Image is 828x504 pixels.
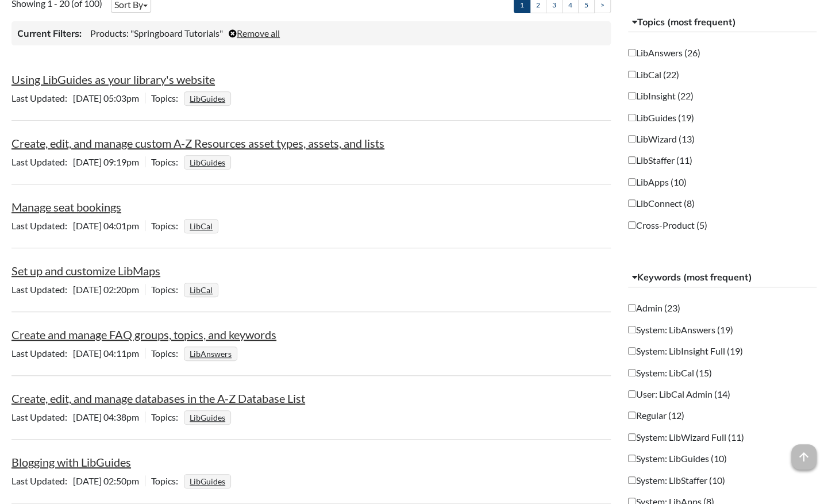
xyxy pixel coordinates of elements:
label: LibStaffer (11) [628,154,692,167]
label: System: LibCal (15) [628,367,711,379]
span: [DATE] 04:01pm [11,220,145,231]
input: System: LibAnswers (19) [628,326,636,333]
label: LibAnswers (26) [628,47,700,59]
input: LibInsight (22) [628,92,636,99]
a: LibCal [188,218,214,234]
a: Create, edit, and manage databases in the A-Z Database List [11,391,305,405]
ul: Topics [184,93,234,103]
ul: Topics [184,348,240,359]
span: Topics [151,93,184,103]
span: Topics [151,475,184,486]
a: arrow_upward [791,445,817,459]
a: LibCal [188,282,214,298]
a: Remove all [229,28,280,39]
label: LibInsight (22) [628,90,693,102]
a: LibGuides [188,90,227,107]
span: Last Updated [11,475,73,486]
a: LibGuides [188,409,227,426]
span: [DATE] 05:03pm [11,93,145,103]
label: LibConnect (8) [628,197,694,210]
label: System: LibAnswers (19) [628,324,733,336]
a: Blogging with LibGuides [11,455,131,469]
a: Manage seat bookings [11,200,121,214]
ul: Topics [184,284,221,295]
span: arrow_upward [791,444,817,470]
label: Admin (23) [628,302,680,314]
label: System: LibStaffer (10) [628,474,725,487]
a: Set up and customize LibMaps [11,264,160,278]
label: Regular (12) [628,409,684,422]
input: LibStaffer (11) [628,156,636,164]
input: User: LibCal Admin (14) [628,390,636,398]
label: LibWizard (13) [628,133,694,145]
input: System: LibWizard Full (11) [628,433,636,441]
a: LibAnswers [188,345,233,362]
span: Last Updated [11,156,73,167]
label: LibApps (10) [628,176,686,188]
span: [DATE] 09:19pm [11,156,145,167]
span: Last Updated [11,348,73,359]
input: System: LibGuides (10) [628,455,636,462]
ul: Topics [184,411,234,422]
input: LibCal (22) [628,71,636,78]
ul: Topics [184,220,221,231]
label: System: LibWizard Full (11) [628,431,744,444]
a: Create and manage FAQ groups, topics, and keywords [11,328,276,341]
span: Last Updated [11,284,73,295]
span: Last Updated [11,411,73,422]
a: Using LibGuides as your library's website [11,72,215,86]
span: Topics [151,156,184,167]
input: Admin (23) [628,304,636,311]
span: Last Updated [11,93,73,103]
input: System: LibStaffer (10) [628,476,636,484]
span: [DATE] 04:11pm [11,348,145,359]
span: "Springboard Tutorials" [130,28,223,39]
span: [DATE] 04:38pm [11,411,145,422]
span: [DATE] 02:50pm [11,475,145,486]
input: LibAnswers (26) [628,49,636,56]
input: LibApps (10) [628,178,636,186]
ul: Topics [184,156,234,167]
input: Cross-Product (5) [628,221,636,229]
span: Topics [151,284,184,295]
input: LibConnect (8) [628,199,636,207]
a: Create, edit, and manage custom A-Z Resources asset types, assets, and lists [11,136,384,150]
label: Cross-Product (5) [628,219,707,232]
button: Keywords (most frequent) [628,267,817,288]
input: System: LibInsight Full (19) [628,347,636,355]
input: LibWizard (13) [628,135,636,143]
ul: Topics [184,475,234,486]
span: Topics [151,348,184,359]
input: System: LibCal (15) [628,369,636,376]
a: LibGuides [188,473,227,490]
span: Topics [151,220,184,231]
input: Regular (12) [628,411,636,419]
label: System: LibGuides (10) [628,452,726,465]
label: System: LibInsight Full (19) [628,345,742,357]
label: LibCal (22) [628,68,679,81]
span: Products: [90,28,129,39]
label: LibGuides (19) [628,111,694,124]
span: Topics [151,411,184,422]
span: Last Updated [11,220,73,231]
a: LibGuides [188,154,227,171]
span: [DATE] 02:20pm [11,284,145,295]
button: Topics (most frequent) [628,12,817,33]
label: User: LibCal Admin (14) [628,388,730,401]
h3: Current Filters [17,27,82,40]
input: LibGuides (19) [628,114,636,121]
